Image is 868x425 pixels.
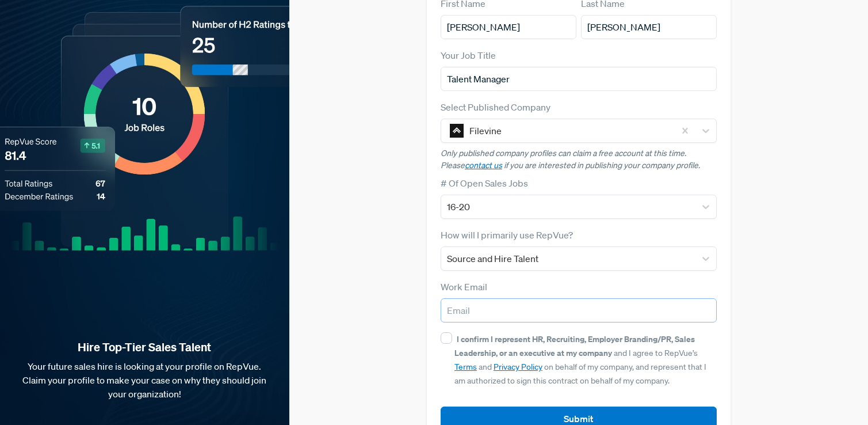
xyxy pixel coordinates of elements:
[454,333,695,358] strong: I confirm I represent HR, Recruiting, Employer Branding/PR, Sales Leadership, or an executive at ...
[441,298,717,322] input: Email
[450,124,464,138] img: Filevine
[441,48,496,62] label: Your Job Title
[441,228,573,242] label: How will I primarily use RepVue?
[494,362,542,372] a: Privacy Policy
[454,362,477,372] a: Terms
[465,160,502,170] a: contact us
[18,340,271,355] strong: Hire Top-Tier Sales Talent
[581,15,717,39] input: Last Name
[441,67,717,91] input: Title
[441,15,576,39] input: First Name
[454,334,706,386] span: and I agree to RepVue’s and on behalf of my company, and represent that I am authorized to sign t...
[18,359,271,401] p: Your future sales hire is looking at your profile on RepVue. Claim your profile to make your case...
[441,147,717,172] p: Only published company profiles can claim a free account at this time. Please if you are interest...
[441,100,550,114] label: Select Published Company
[441,176,528,190] label: # Of Open Sales Jobs
[441,280,487,294] label: Work Email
